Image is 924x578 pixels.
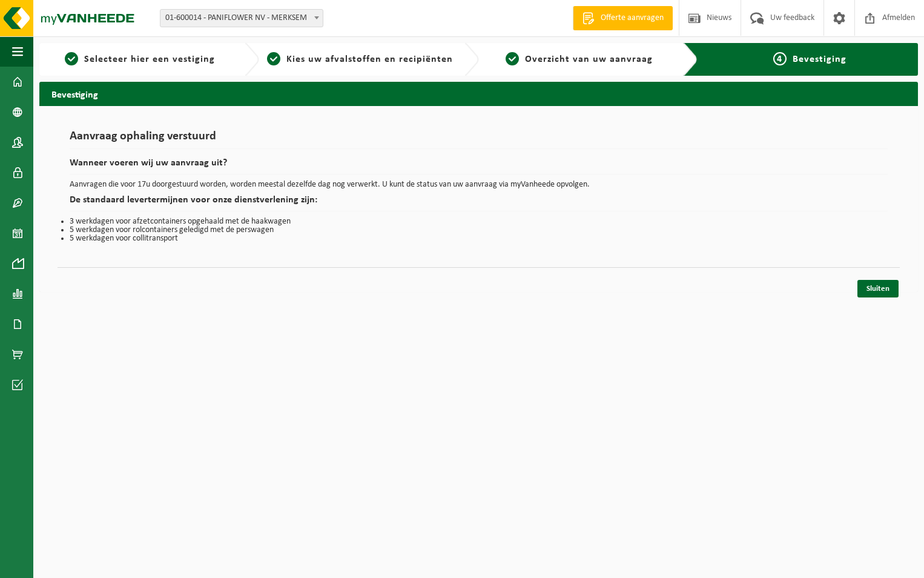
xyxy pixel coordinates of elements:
span: Overzicht van uw aanvraag [525,55,653,64]
span: 2 [267,52,280,65]
span: 01-600014 - PANIFLOWER NV - MERKSEM [160,10,323,27]
span: 01-600014 - PANIFLOWER NV - MERKSEM [160,9,323,27]
a: Offerte aanvragen [573,6,673,30]
h1: Aanvraag ophaling verstuurd [70,130,888,149]
span: 3 [506,52,519,65]
span: Kies uw afvalstoffen en recipiënten [286,55,453,64]
li: 5 werkdagen voor collitransport [70,234,888,243]
a: 2Kies uw afvalstoffen en recipiënten [265,52,455,67]
a: 1Selecteer hier een vestiging [45,52,235,67]
h2: Wanneer voeren wij uw aanvraag uit? [70,158,888,174]
h2: Bevestiging [39,82,918,105]
p: Aanvragen die voor 17u doorgestuurd worden, worden meestal dezelfde dag nog verwerkt. U kunt de s... [70,181,888,189]
a: 3Overzicht van uw aanvraag [485,52,675,67]
span: Bevestiging [793,55,846,64]
span: 1 [65,52,78,65]
a: Sluiten [857,280,899,297]
li: 5 werkdagen voor rolcontainers geledigd met de perswagen [70,226,888,234]
h2: De standaard levertermijnen voor onze dienstverlening zijn: [70,195,888,211]
span: Selecteer hier een vestiging [84,55,215,64]
span: 4 [773,52,787,65]
span: Offerte aanvragen [598,12,667,24]
iframe: chat widget [6,551,202,578]
li: 3 werkdagen voor afzetcontainers opgehaald met de haakwagen [70,218,888,226]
